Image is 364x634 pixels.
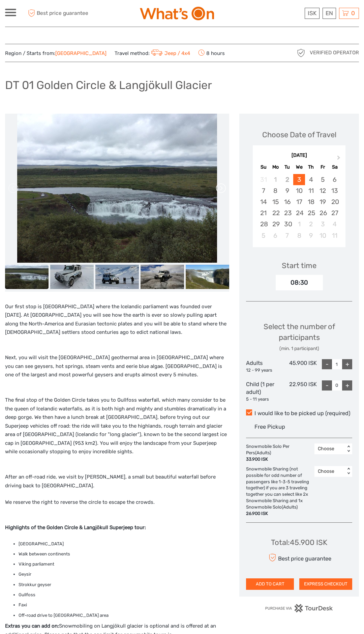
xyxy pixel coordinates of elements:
[293,163,305,172] div: We
[305,219,317,230] div: Choose Thursday, October 2nd, 2025
[317,219,329,230] div: Choose Friday, October 3rd, 2025
[265,604,333,612] img: PurchaseViaTourDesk.png
[95,265,139,289] img: 6e6a9e6b736849ab94691076bffd49ab_slider_thumbnail.jpg
[19,581,229,588] li: Strokkur geyser
[296,48,306,58] img: verified_operator_grey_128.png
[281,230,293,241] div: Choose Tuesday, October 7th, 2025
[5,473,229,490] p: After an off-road ride, we visit by [PERSON_NAME], a small but beautiful waterfall before driving...
[281,174,293,185] div: Not available Tuesday, September 2nd, 2025
[115,48,190,58] span: Travel method:
[346,445,352,453] div: < >
[150,50,190,56] a: Jeep / 4x4
[262,129,336,140] div: Choose Date of Travel
[246,396,281,403] div: 5 - 11 years
[246,359,281,373] div: Adults
[257,196,269,207] div: Choose Sunday, September 14th, 2025
[246,409,352,417] label: I would like to be picked up (required)
[246,466,314,517] div: Snowmobile Sharing (not possible for odd number of passengers like 1-3-5 traveling together) if y...
[329,207,340,219] div: Choose Saturday, September 27th, 2025
[19,550,229,558] li: Walk between continents
[257,230,269,241] div: Choose Sunday, October 5th, 2025
[281,185,293,196] div: Choose Tuesday, September 9th, 2025
[5,396,229,465] p: The final stop of the Golden Circle takes you to Gullfoss waterfall, which many consider to be th...
[342,359,352,369] div: +
[255,174,343,241] div: month 2025-09
[329,230,340,241] div: Choose Saturday, October 11th, 2025
[246,380,281,403] div: Child (1 per adult)
[317,163,329,172] div: Fr
[271,537,327,548] div: Total : 45.900 ISK
[317,196,329,207] div: Choose Friday, September 19th, 2025
[305,230,317,241] div: Choose Thursday, October 9th, 2025
[5,265,49,289] img: 71fc2b38381c4e419f1006a9f34a2d2b_slider_thumbnail.jpg
[270,185,281,196] div: Choose Monday, September 8th, 2025
[246,456,311,463] div: 33.900 ISK
[19,560,229,568] li: Viking parliament
[322,380,332,391] div: -
[322,359,332,369] div: -
[19,571,229,578] li: Geysir
[299,578,352,590] button: EXPRESS CHECKOUT
[342,380,352,391] div: +
[19,612,229,619] li: Off-road drive to [GEOGRAPHIC_DATA] area
[270,230,281,241] div: Choose Monday, October 6th, 2025
[26,8,94,19] span: Best price guarantee
[254,424,285,430] span: Free Pickup
[329,174,340,185] div: Choose Saturday, September 6th, 2025
[19,601,229,609] li: Faxi
[281,207,293,219] div: Choose Tuesday, September 23rd, 2025
[329,185,340,196] div: Choose Saturday, September 13th, 2025
[5,302,229,346] p: Our first stop is [GEOGRAPHIC_DATA] where the Icelandic parliament was founded over [DATE]. At [G...
[5,524,146,530] strong: Highlights of the Golden Circle & Langjökull Superjeep tour:
[318,468,342,475] div: Choose
[281,359,317,373] div: 45.900 ISK
[5,353,229,388] p: Next, you will visit the [GEOGRAPHIC_DATA] geothermal area in [GEOGRAPHIC_DATA] where you can see...
[270,207,281,219] div: Choose Monday, September 22nd, 2025
[293,185,305,196] div: Choose Wednesday, September 10th, 2025
[246,578,294,590] button: ADD TO CART
[19,591,229,599] li: Gullfoss
[257,207,269,219] div: Choose Sunday, September 21st, 2025
[317,230,329,241] div: Choose Friday, October 10th, 2025
[305,174,317,185] div: Choose Thursday, September 4th, 2025
[198,48,225,58] span: 8 hours
[257,185,269,196] div: Choose Sunday, September 7th, 2025
[5,498,229,515] p: We reserve the right to reverse the circle to escape the crowds.
[246,321,352,352] div: Select the number of participants
[334,154,345,165] button: Next Month
[329,196,340,207] div: Choose Saturday, September 20th, 2025
[5,50,107,57] span: Region / Starts from:
[310,49,359,56] span: Verified Operator
[293,174,305,185] div: Choose Wednesday, September 3rd, 2025
[270,163,281,172] div: Mo
[246,345,352,352] div: (min. 1 participant)
[350,10,356,17] span: 0
[276,275,323,290] div: 08:30
[305,207,317,219] div: Choose Thursday, September 25th, 2025
[267,552,331,564] div: Best price guarantee
[270,174,281,185] div: Not available Monday, September 1st, 2025
[55,50,107,56] a: [GEOGRAPHIC_DATA]
[318,445,342,452] div: Choose
[317,207,329,219] div: Choose Friday, September 26th, 2025
[346,468,352,475] div: < >
[246,367,281,374] div: 12 - 99 years
[270,196,281,207] div: Choose Monday, September 15th, 2025
[253,152,345,159] div: [DATE]
[5,78,212,92] h1: DT 01 Golden Circle & Langjökull Glacier
[5,623,59,629] strong: Extras you can add on:
[257,219,269,230] div: Choose Sunday, September 28th, 2025
[305,163,317,172] div: Th
[293,207,305,219] div: Choose Wednesday, September 24th, 2025
[270,219,281,230] div: Choose Monday, September 29th, 2025
[257,163,269,172] div: Su
[323,8,336,19] div: EN
[246,511,311,517] div: 26.900 ISK
[281,196,293,207] div: Choose Tuesday, September 16th, 2025
[257,174,269,185] div: Not available Sunday, August 31st, 2025
[17,114,217,263] img: 71fc2b38381c4e419f1006a9f34a2d2b_main_slider.jpg
[246,443,314,463] div: Snowmobile Solo Per Pers (Adults)
[293,230,305,241] div: Choose Wednesday, October 8th, 2025
[141,265,184,289] img: f2645d47fead46b283ebf4b8767e66b7_slider_thumbnail.jpeg
[282,260,316,271] div: Start time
